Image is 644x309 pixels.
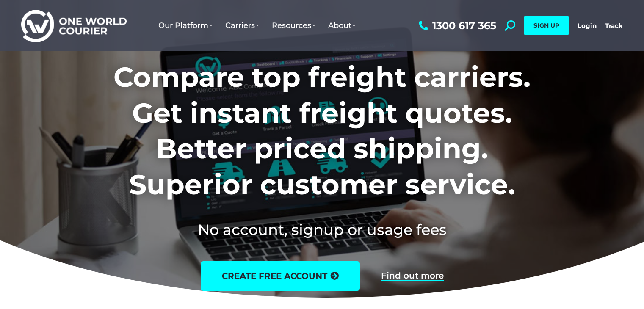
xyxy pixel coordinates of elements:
[265,12,322,39] a: Resources
[322,12,362,39] a: About
[578,22,597,30] a: Login
[58,59,586,202] h1: Compare top freight carriers. Get instant freight quotes. Better priced shipping. Superior custom...
[417,20,496,31] a: 1300 617 365
[219,12,265,39] a: Carriers
[524,16,569,35] a: SIGN UP
[58,219,586,240] h2: No account, signup or usage fees
[381,271,444,281] a: Find out more
[272,21,315,30] span: Resources
[158,21,213,30] span: Our Platform
[328,21,356,30] span: About
[201,261,360,291] a: create free account
[225,21,259,30] span: Carriers
[605,22,623,30] a: Track
[533,22,559,29] span: SIGN UP
[21,8,127,43] img: One World Courier
[152,12,219,39] a: Our Platform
